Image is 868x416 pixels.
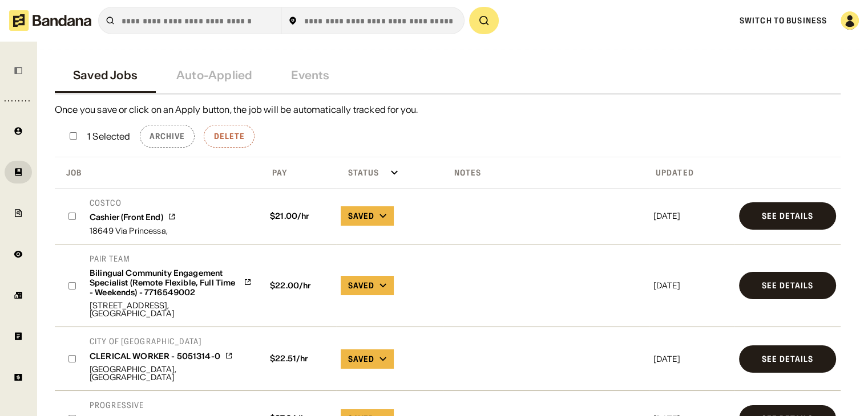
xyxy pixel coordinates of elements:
div: Saved [348,211,374,221]
div: Status [338,168,379,178]
div: Saved [348,354,374,364]
div: Click toggle to sort ascending [338,164,440,181]
div: Job [57,168,82,178]
div: [DATE] [653,212,730,220]
a: Switch to Business [740,15,827,26]
div: Saved [348,280,374,291]
a: City of [GEOGRAPHIC_DATA]CLERICAL WORKER - 5051314-0[GEOGRAPHIC_DATA], [GEOGRAPHIC_DATA] [90,336,252,381]
div: See Details [762,355,813,363]
div: Click toggle to sort ascending [445,164,647,181]
div: $ 22.00 /hr [265,281,332,291]
div: Delete [213,132,245,140]
div: See Details [762,282,813,289]
div: Events [291,68,329,82]
div: Click toggle to sort descending [651,164,732,181]
div: $ 21.00 /hr [265,211,332,221]
div: Click toggle to sort descending [57,164,259,181]
div: Notes [445,168,482,178]
div: [DATE] [653,355,730,363]
div: [GEOGRAPHIC_DATA], [GEOGRAPHIC_DATA] [90,365,252,381]
div: City of [GEOGRAPHIC_DATA] [90,336,252,346]
div: CLERICAL WORKER - 5051314-0 [90,352,220,361]
div: 1 Selected [87,132,131,141]
a: Pair TeamBilingual Community Engagement Specialist (Remote Flexible, Full Time - Weekends) - 7716... [90,254,252,318]
div: Progressive [90,400,193,410]
div: See Details [762,212,813,220]
div: [DATE] [653,282,730,289]
div: 18649 Via Princessa, [90,227,176,235]
div: Bilingual Community Engagement Specialist (Remote Flexible, Full Time - Weekends) - 7716549002 [90,268,239,297]
div: Saved Jobs [73,68,138,82]
img: Bandana logotype [9,10,91,31]
div: Cashier (Front End) [90,213,163,222]
div: Updated [651,168,694,178]
a: CostcoCashier (Front End)18649 Via Princessa, [90,198,176,235]
div: Archive [150,132,185,140]
div: Pay [263,168,287,178]
div: Auto-Applied [176,68,252,82]
div: Click toggle to sort ascending [263,164,334,181]
div: [STREET_ADDRESS], [GEOGRAPHIC_DATA] [90,301,252,317]
div: Pair Team [90,254,252,264]
div: Once you save or click on an Apply button, the job will be automatically tracked for you. [55,104,841,116]
div: $ 22.51 /hr [265,354,332,364]
div: Costco [90,198,176,208]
